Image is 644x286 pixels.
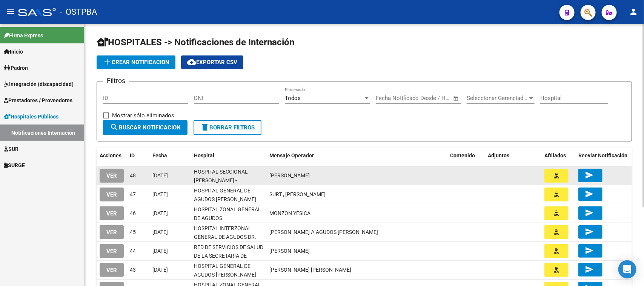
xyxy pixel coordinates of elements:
[4,80,74,88] span: Integración (discapacidad)
[269,267,351,273] span: GOMEZ , MARIA ISABEL
[152,266,188,274] div: [DATE]
[152,190,188,199] div: [DATE]
[130,267,136,273] span: 43
[194,225,256,249] span: HOSPITAL INTERZONAL GENERAL DE AGUDOS DR. FIORITO
[269,210,310,216] span: MONZON YESICA
[97,37,294,48] span: HOSPITALES -> Notificaciones de Internación
[106,248,117,255] span: VER
[130,210,136,216] span: 46
[181,55,243,69] button: Exportar CSV
[100,206,124,220] button: VER
[110,124,181,131] span: Buscar Notificacion
[60,4,97,20] span: - OSTPBA
[585,171,594,180] mat-icon: send
[106,191,117,198] span: VER
[488,152,509,158] span: Adjuntos
[629,7,638,16] mat-icon: person
[4,64,28,72] span: Padrón
[103,59,169,66] span: Crear Notificacion
[4,31,43,40] span: Firma Express
[110,123,119,132] mat-icon: search
[127,148,149,164] datatable-header-cell: ID
[585,246,594,255] mat-icon: send
[149,148,191,164] datatable-header-cell: Fecha
[269,152,314,158] span: Mensaje Operador
[100,225,124,239] button: VER
[100,188,124,201] button: VER
[130,229,136,235] span: 45
[152,171,188,180] div: [DATE]
[187,57,196,66] mat-icon: cloud_download
[97,148,127,164] datatable-header-cell: Acciones
[191,148,266,164] datatable-header-cell: Hospital
[106,210,117,217] span: VER
[200,124,255,131] span: Borrar Filtros
[130,172,136,178] span: 48
[585,265,594,274] mat-icon: send
[194,120,261,135] button: Borrar Filtros
[266,148,447,164] datatable-header-cell: Mensaje Operador
[200,123,209,132] mat-icon: delete
[4,145,18,153] span: SUR
[194,263,256,278] span: HOSPITAL GENERAL DE AGUDOS [PERSON_NAME]
[194,169,248,192] span: HOSPITAL SECCIONAL [PERSON_NAME] - [PERSON_NAME]
[585,189,594,198] mat-icon: send
[452,94,461,103] button: Open calendar
[585,208,594,217] mat-icon: send
[269,172,310,178] span: QUINTERO ANGEL MARTIN
[194,188,256,202] span: HOSPITAL GENERAL DE AGUDOS [PERSON_NAME]
[285,95,301,101] span: Todos
[585,227,594,236] mat-icon: send
[413,95,450,101] input: Fecha fin
[97,55,175,69] button: Crear Notificacion
[575,148,632,164] datatable-header-cell: Reeviar Notificación
[100,169,124,183] button: VER
[130,191,136,197] span: 47
[376,95,406,101] input: Fecha inicio
[103,75,129,86] h3: Filtros
[194,244,263,284] span: RED DE SERVICIOS DE SALUD DE LA SECRETARIA DE SALUD Y ACCION SOCIAL DE LA MUNICIPALIDAD DE [GEOGR...
[450,152,475,158] span: Contenido
[103,57,112,66] mat-icon: add
[6,7,15,16] mat-icon: menu
[130,152,135,158] span: ID
[269,191,326,197] span: SURT , ERNESTO GUILLERMO
[103,120,188,135] button: Buscar Notificacion
[578,152,627,158] span: Reeviar Notificación
[152,247,188,255] div: [DATE]
[152,152,167,158] span: Fecha
[112,111,174,120] span: Mostrar sólo eliminados
[541,148,575,164] datatable-header-cell: Afiliados
[194,206,261,238] span: HOSPITAL ZONAL GENERAL DE AGUDOS [GEOGRAPHIC_DATA][PERSON_NAME]
[100,244,124,258] button: VER
[269,229,378,235] span: MALDONADO MARIELA // AGUDOS DR. FIORITO
[152,228,188,237] div: [DATE]
[106,229,117,236] span: VER
[4,161,25,169] span: SURGE
[618,260,636,278] div: Open Intercom Messenger
[4,96,72,105] span: Prestadores / Proveedores
[467,95,528,101] span: Seleccionar Gerenciador
[4,112,58,121] span: Hospitales Públicos
[130,248,136,254] span: 44
[544,152,566,158] span: Afiliados
[194,152,214,158] span: Hospital
[106,172,117,179] span: VER
[485,148,541,164] datatable-header-cell: Adjuntos
[187,59,237,66] span: Exportar CSV
[152,209,188,218] div: [DATE]
[100,263,124,277] button: VER
[4,48,23,56] span: Inicio
[106,267,117,274] span: VER
[269,248,310,254] span: TORRES BRENDA JOANNA
[447,148,485,164] datatable-header-cell: Contenido
[100,152,121,158] span: Acciones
